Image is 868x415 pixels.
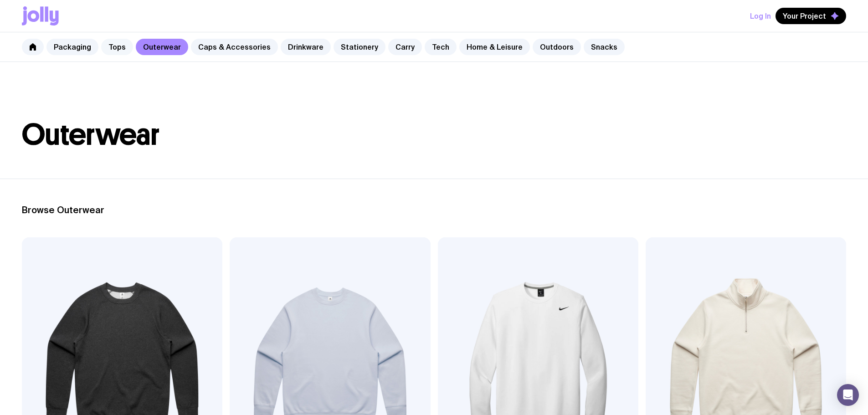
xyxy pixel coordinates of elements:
[425,39,457,55] a: Tech
[776,8,846,24] button: Your Project
[584,39,625,55] a: Snacks
[22,120,846,149] h1: Outerwear
[459,39,530,55] a: Home & Leisure
[533,39,581,55] a: Outdoors
[101,39,133,55] a: Tops
[783,11,826,20] span: Your Project
[334,39,385,55] a: Stationery
[837,384,859,406] div: Open Intercom Messenger
[136,39,188,55] a: Outerwear
[191,39,278,55] a: Caps & Accessories
[750,8,771,24] button: Log In
[281,39,331,55] a: Drinkware
[22,205,846,215] h2: Browse Outerwear
[388,39,422,55] a: Carry
[46,39,98,55] a: Packaging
